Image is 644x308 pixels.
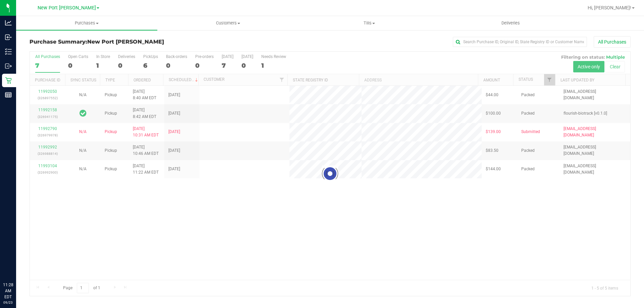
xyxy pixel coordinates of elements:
[16,20,157,26] span: Purchases
[157,16,299,30] a: Customers
[16,16,157,30] a: Purchases
[5,77,12,84] inline-svg: Retail
[440,16,581,30] a: Deliveries
[453,37,587,47] input: Search Purchase ID, Original ID, State Registry ID or Customer Name...
[5,91,12,98] inline-svg: Reports
[38,5,96,11] span: New Port [PERSON_NAME]
[30,39,230,45] h3: Purchase Summary:
[87,39,164,45] span: New Port [PERSON_NAME]
[5,34,12,41] inline-svg: Inbound
[3,300,13,305] p: 09/23
[7,254,27,274] iframe: Resource center
[299,20,439,26] span: Tills
[594,36,631,48] button: All Purchases
[5,48,12,55] inline-svg: Inventory
[158,20,298,26] span: Customers
[588,5,631,10] span: Hi, [PERSON_NAME]!
[5,63,12,69] inline-svg: Outbound
[5,19,12,26] inline-svg: Analytics
[3,282,13,300] p: 11:28 AM EDT
[299,16,440,30] a: Tills
[492,20,529,26] span: Deliveries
